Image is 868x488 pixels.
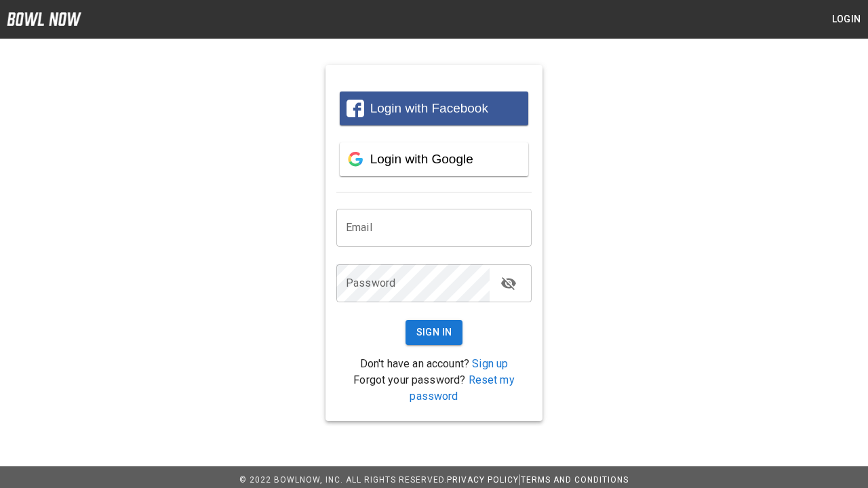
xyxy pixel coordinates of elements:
[340,142,528,176] button: Login with Google
[336,372,532,405] p: Forgot your password?
[336,356,532,372] p: Don't have an account?
[239,475,447,485] span: © 2022 BowlNow, Inc. All Rights Reserved.
[340,91,528,125] button: Login with Facebook
[7,12,81,26] img: logo
[521,475,629,485] a: Terms and Conditions
[825,7,868,32] button: Login
[410,373,514,403] a: Reset my password
[406,320,463,345] button: Sign In
[495,270,522,297] button: toggle password visibility
[472,357,508,370] a: Sign up
[370,101,488,115] span: Login with Facebook
[447,475,519,485] a: Privacy Policy
[370,152,473,166] span: Login with Google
